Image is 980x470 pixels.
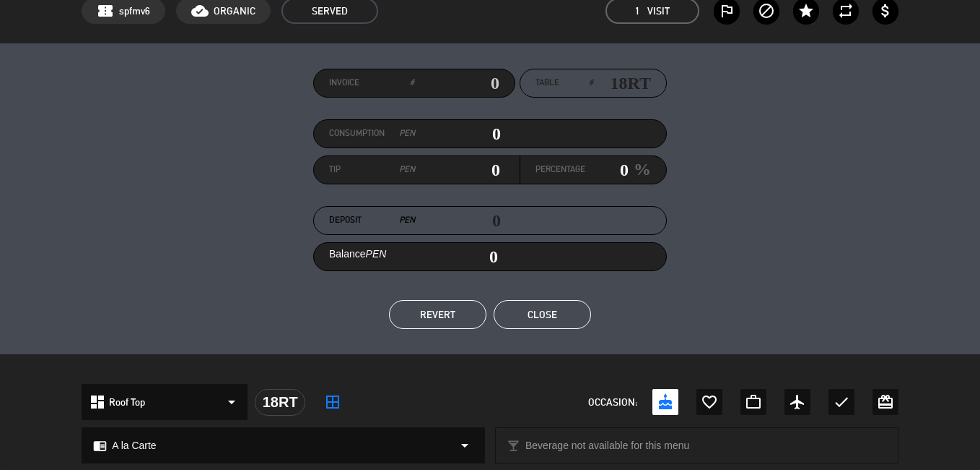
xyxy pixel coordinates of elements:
[109,394,145,411] span: Roof Top
[255,389,305,416] div: 18RT
[877,2,894,20] i: attach_money
[399,127,415,141] em: PEN
[415,159,501,181] input: 0
[647,3,670,20] em: Visit
[89,393,106,411] i: dashboard
[525,437,689,454] span: Beverage not available for this menu
[223,393,240,411] i: arrow_drop_down
[745,393,762,411] i: work_outline
[329,213,415,228] label: Deposit
[588,394,637,411] span: OCCASION:
[191,2,209,20] i: cloud_done
[415,123,501,145] input: 0
[414,72,499,94] input: 0
[535,76,559,90] span: Table
[329,127,415,141] label: Consumption
[214,3,255,20] span: ORGANIC
[456,437,473,454] i: arrow_drop_down
[329,246,386,262] label: Balance
[97,2,114,20] span: confirmation_number
[112,437,156,454] span: A la Carte
[701,393,718,411] i: favorite_border
[93,439,107,453] i: chrome_reader_mode
[399,213,415,228] em: PEN
[119,3,150,20] span: spfmv6
[329,76,414,90] label: Invoice
[410,76,414,90] em: #
[389,300,486,329] button: REVERT
[837,2,854,20] i: repeat
[593,72,651,94] input: number
[657,393,674,411] i: cake
[833,393,850,411] i: check
[494,300,591,329] button: Close
[718,2,735,20] i: outlined_flag
[877,393,894,411] i: card_giftcard
[797,2,815,20] i: star
[535,163,585,177] label: Percentage
[507,439,520,453] i: local_bar
[324,393,341,411] i: border_all
[758,2,775,20] i: block
[585,159,629,181] input: 0
[789,393,806,411] i: airplanemode_active
[635,3,640,20] span: 1
[589,76,593,90] em: #
[399,163,415,177] em: PEN
[329,163,415,177] label: Tip
[629,155,651,184] em: %
[366,248,387,260] em: PEN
